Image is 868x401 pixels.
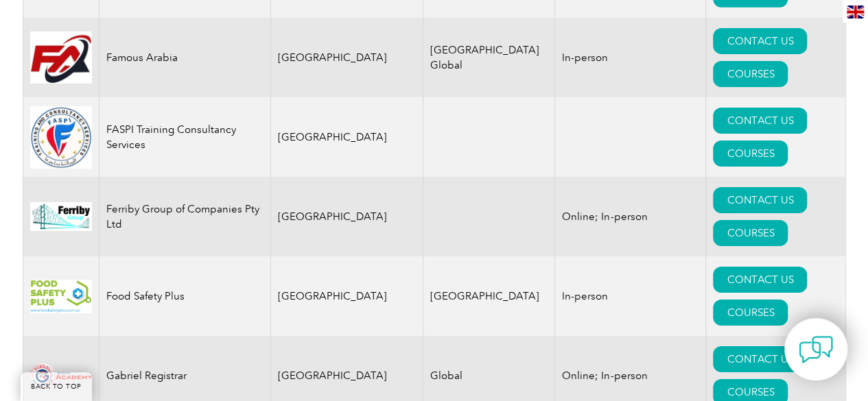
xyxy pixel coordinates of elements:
img: 4c223d1d-751d-ea11-a811-000d3a79722d-logo.jpg [30,32,92,84]
td: [GEOGRAPHIC_DATA] [270,97,423,177]
td: [GEOGRAPHIC_DATA] [270,18,423,97]
td: Food Safety Plus [99,256,270,336]
img: en [847,5,864,19]
img: contact-chat.png [799,332,833,367]
a: CONTACT US [713,267,807,293]
img: 52661cd0-8de2-ef11-be1f-002248955c5a-logo.jpg [30,202,92,231]
td: FASPI Training Consultancy Services [99,97,270,177]
td: In-person [555,18,706,97]
a: CONTACT US [713,108,807,134]
a: CONTACT US [713,187,807,213]
a: COURSES [713,300,788,326]
td: [GEOGRAPHIC_DATA] [270,256,423,336]
a: COURSES [713,220,788,246]
td: Online; In-person [555,177,706,256]
a: BACK TO TOP [21,372,92,401]
td: [GEOGRAPHIC_DATA] [423,256,555,336]
img: e52924ac-d9bc-ea11-a814-000d3a79823d-logo.png [30,280,92,313]
a: CONTACT US [713,346,807,372]
td: In-person [555,256,706,336]
td: [GEOGRAPHIC_DATA] [270,177,423,256]
td: Famous Arabia [99,18,270,97]
a: COURSES [713,61,788,87]
img: 17b06828-a505-ea11-a811-000d3a79722d-logo.png [30,363,92,388]
td: Ferriby Group of Companies Pty Ltd [99,177,270,256]
td: [GEOGRAPHIC_DATA] Global [423,18,555,97]
a: CONTACT US [713,28,807,54]
img: 78e9ed17-f6e8-ed11-8847-00224814fd52-logo.png [30,106,92,168]
a: COURSES [713,141,788,167]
